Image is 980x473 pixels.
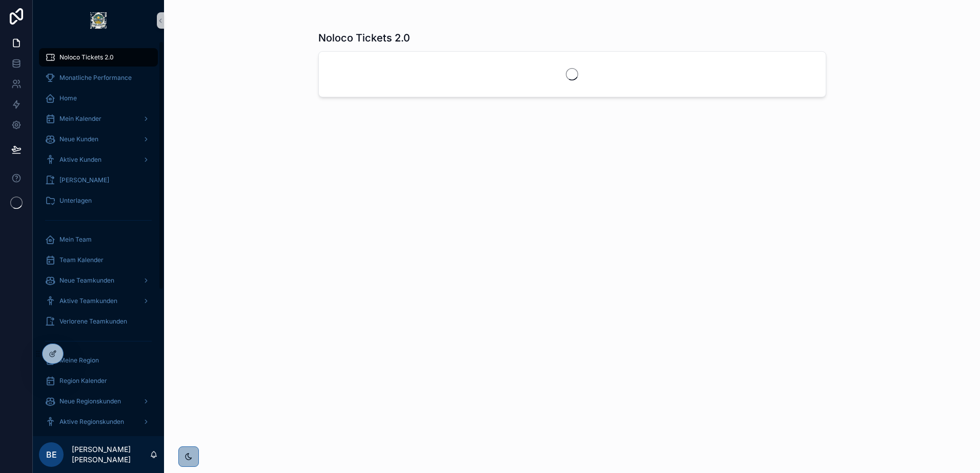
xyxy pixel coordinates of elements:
a: Aktive Regionskunden [39,413,158,431]
img: App logo [90,12,107,29]
a: Aktive Teamkunden [39,292,158,310]
h1: Noloco Tickets 2.0 [318,31,410,45]
span: Aktive Regionskunden [59,418,124,426]
span: Region Kalender [59,377,107,385]
a: [PERSON_NAME] [39,171,158,189]
a: Mein Team [39,230,158,249]
a: Verlorene Teamkunden [39,312,158,331]
span: Neue Teamkunden [59,276,114,285]
a: Aktive Kunden [39,150,158,169]
span: [PERSON_NAME] [59,176,109,184]
span: Neue Regionskunden [59,397,121,405]
div: scrollable content [33,41,164,436]
span: Meine Region [59,356,99,364]
span: Home [59,94,77,102]
span: Noloco Tickets 2.0 [59,53,114,61]
a: Neue Teamkunden [39,271,158,290]
a: Neue Regionskunden [39,392,158,411]
a: Meine Region [39,351,158,370]
span: Neue Kunden [59,135,98,143]
span: Monatliche Performance [59,74,132,82]
a: Monatliche Performance [39,69,158,87]
span: Mein Team [59,235,92,244]
span: BE [46,448,57,461]
a: Unterlagen [39,191,158,210]
a: Region Kalender [39,372,158,390]
a: Home [39,89,158,107]
p: [PERSON_NAME] [PERSON_NAME] [72,444,150,465]
span: Verlorene Teamkunden [59,317,127,326]
span: Aktive Teamkunden [59,297,117,305]
a: Noloco Tickets 2.0 [39,48,158,67]
a: Team Kalender [39,251,158,269]
span: Mein Kalender [59,115,101,123]
span: Aktive Kunden [59,156,101,164]
span: Unterlagen [59,197,92,205]
a: Mein Kalender [39,110,158,128]
a: Neue Kunden [39,130,158,148]
span: Team Kalender [59,256,104,264]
